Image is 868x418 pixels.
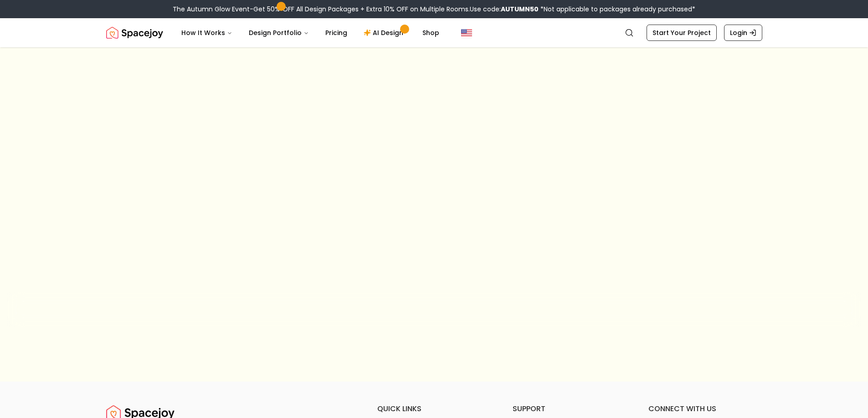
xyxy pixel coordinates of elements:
[647,25,717,41] a: Start Your Project
[501,5,539,14] b: AUTUMN50
[173,5,695,14] div: The Autumn Glow Event-Get 50% OFF All Design Packages + Extra 10% OFF on Multiple Rooms.
[377,403,491,414] h6: quick links
[106,24,163,42] img: Spacejoy Logo
[174,24,447,42] nav: Main
[241,24,316,42] button: Design Portfolio
[724,25,762,41] a: Login
[648,403,762,414] h6: connect with us
[539,5,695,14] span: *Not applicable to packages already purchased*
[106,24,163,42] a: Spacejoy
[356,24,413,42] a: AI Design
[106,18,762,47] nav: Global
[470,5,539,14] span: Use code:
[174,24,240,42] button: How It Works
[318,24,354,42] a: Pricing
[461,27,472,38] img: United States
[513,403,627,414] h6: support
[415,24,447,42] a: Shop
